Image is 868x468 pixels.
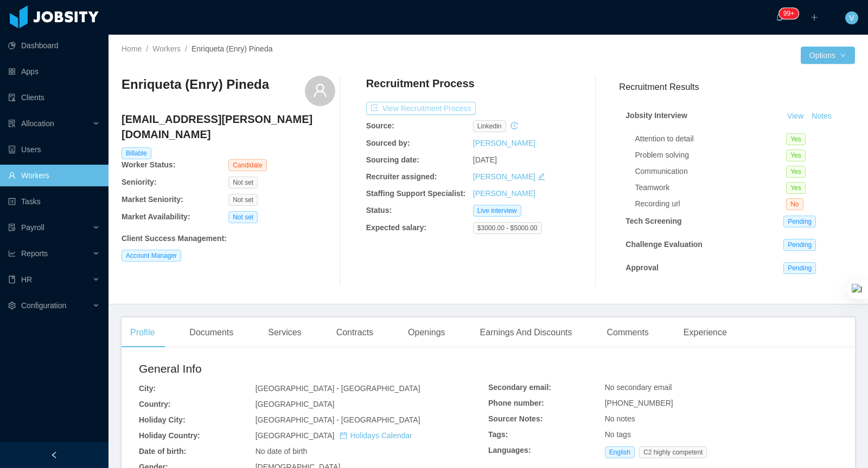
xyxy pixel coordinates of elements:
[488,446,531,454] b: Languages:
[366,102,476,115] button: icon: exportView Recruitment Process
[488,430,508,439] b: Tags:
[605,429,838,440] div: No tags
[228,159,267,171] span: Candidate
[366,121,394,130] b: Source:
[366,223,426,232] b: Expected salary:
[8,276,16,283] i: icon: book
[122,234,227,243] b: Client Success Management :
[8,139,100,160] a: icon: robotUsers
[228,194,258,206] span: Not set
[21,249,48,258] span: Reports
[471,317,581,348] div: Earnings And Discounts
[783,216,816,227] span: Pending
[810,14,818,21] i: icon: plus
[807,110,836,123] button: Notes
[801,47,855,64] button: Optionsicon: down
[626,240,703,249] strong: Challenge Evaluation
[21,301,66,310] span: Configuration
[786,198,803,210] span: No
[366,155,419,164] b: Sourcing date:
[538,173,545,180] i: icon: edit
[849,11,854,24] span: V
[122,317,163,348] div: Profile
[473,172,535,181] a: [PERSON_NAME]
[786,133,806,145] span: Yes
[122,147,151,159] span: Billable
[488,383,551,392] b: Secondary email:
[779,8,799,19] sup: 914
[8,35,100,56] a: icon: pie-chartDashboard
[626,217,681,225] strong: Tech Screening
[185,44,187,53] span: /
[366,189,466,198] b: Staffing Support Specialist:
[366,172,437,181] b: Recruiter assigned:
[139,400,170,408] b: Country:
[635,149,786,161] div: Problem solving
[340,432,347,439] i: icon: calendar
[8,191,100,212] a: icon: profileTasks
[328,317,382,348] div: Contracts
[21,223,44,232] span: Payroll
[366,206,392,214] b: Status:
[21,119,54,128] span: Allocation
[181,317,242,348] div: Documents
[635,182,786,193] div: Teamwork
[510,122,518,129] i: icon: history
[776,14,783,21] i: icon: bell
[139,360,488,378] h2: General Info
[639,446,707,458] span: C2 highly competent
[152,44,181,53] a: Workers
[192,44,272,53] span: Enriqueta (Enry) Pineda
[228,177,258,188] span: Not set
[122,195,183,204] b: Market Seniority:
[473,120,506,132] span: linkedin
[399,317,454,348] div: Openings
[21,275,32,284] span: HR
[605,383,672,392] span: No secondary email
[122,44,142,53] a: Home
[488,414,542,423] b: Sourcer Notes:
[256,431,412,440] span: [GEOGRAPHIC_DATA]
[366,104,476,113] a: icon: exportView Recruitment Process
[122,76,269,93] h3: Enriqueta (Enry) Pineda
[675,317,736,348] div: Experience
[598,317,657,348] div: Comments
[635,198,786,210] div: Recording url
[8,61,100,82] a: icon: appstoreApps
[786,166,806,178] span: Yes
[8,224,16,231] i: icon: file-protect
[626,111,687,120] strong: Jobsity Interview
[256,400,335,408] span: [GEOGRAPHIC_DATA]
[8,120,16,127] i: icon: solution
[259,317,310,348] div: Services
[8,87,100,108] a: icon: auditClients
[340,431,412,440] a: icon: calendarHolidays Calendar
[635,133,786,145] div: Attention to detail
[8,250,16,257] i: icon: line-chart
[626,263,659,272] strong: Approval
[605,399,673,407] span: [PHONE_NUMBER]
[473,139,535,147] a: [PERSON_NAME]
[122,250,181,262] span: Account Manager
[256,415,420,424] span: [GEOGRAPHIC_DATA] - [GEOGRAPHIC_DATA]
[366,139,410,147] b: Sourced by:
[256,447,308,456] span: No date of birth
[786,149,806,161] span: Yes
[473,222,542,234] span: $3000.00 - $5000.00
[139,431,200,440] b: Holiday Country:
[605,446,635,458] span: English
[122,112,335,142] h4: [EMAIL_ADDRESS][PERSON_NAME][DOMAIN_NAME]
[473,205,521,217] span: Live interview
[635,166,786,177] div: Communication
[783,112,807,120] a: View
[619,80,855,94] h3: Recruitment Results
[366,76,475,91] h4: Recruitment Process
[122,178,157,186] b: Seniority:
[122,212,190,221] b: Market Availability:
[312,83,328,98] i: icon: user
[473,155,497,164] span: [DATE]
[786,182,806,194] span: Yes
[139,384,156,393] b: City:
[122,160,175,169] b: Worker Status:
[605,414,635,423] span: No notes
